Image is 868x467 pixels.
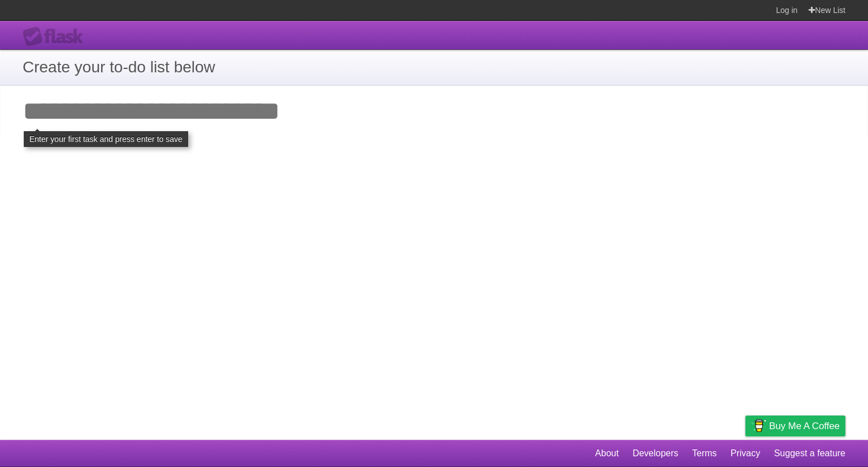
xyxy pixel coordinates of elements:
[751,416,766,435] img: Buy me a coffee
[23,27,90,47] div: Flask
[595,443,619,464] a: About
[632,443,678,464] a: Developers
[731,443,760,464] a: Privacy
[774,443,845,464] a: Suggest a feature
[745,416,845,436] a: Buy me a coffee
[23,55,845,79] h1: Create your to-do list below
[692,443,717,464] a: Terms
[769,416,840,436] span: Buy me a coffee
